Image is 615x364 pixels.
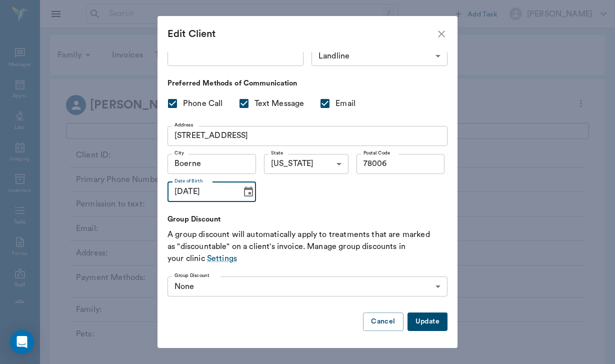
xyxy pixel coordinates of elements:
button: close [435,28,447,40]
div: None [167,276,447,296]
div: [US_STATE] [264,154,348,174]
div: Landline [311,46,447,66]
span: Text Message [254,97,304,109]
span: Phone Call [183,97,223,109]
input: MM/DD/YYYY [167,182,234,202]
label: City [174,149,184,156]
button: Cancel [363,312,403,331]
p: Group Discount [167,214,437,225]
label: State [271,149,283,156]
button: Choose date, selected date is Nov 7, 1969 [238,182,258,202]
button: Update [407,312,447,331]
span: Email [335,97,355,109]
label: Date of Birth [174,177,202,184]
input: 12345-6789 [356,154,445,174]
div: Edit Client [167,26,435,42]
p: Preferred Methods of Communication [167,78,437,89]
div: Open Intercom Messenger [10,330,34,354]
p: A group discount will automatically apply to treatments that are marked as "discountable" on a cl... [167,228,447,264]
label: Postal Code [363,149,390,156]
label: Group Discount [174,272,209,279]
label: Address [174,121,193,128]
a: Settings [207,254,237,262]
